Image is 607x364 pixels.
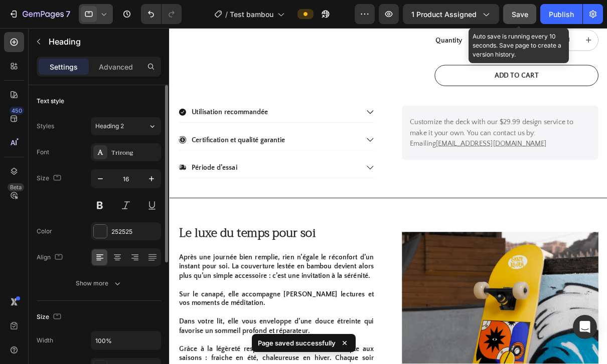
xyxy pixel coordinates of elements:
[25,153,77,165] p: Période d’essai
[25,90,112,102] p: Utilisation recommandée
[91,117,161,135] button: Heading 2
[37,336,53,345] div: Width
[99,62,133,72] p: Advanced
[503,4,536,24] button: Save
[37,148,49,157] div: Font
[37,227,52,236] div: Color
[411,9,477,20] span: 1 product assigned
[303,127,428,136] u: [EMAIL_ADDRESS][DOMAIN_NAME]
[403,4,499,24] button: 1 product assigned
[76,278,122,288] div: Show more
[4,4,75,24] button: 7
[111,148,159,157] div: Trirong
[66,8,70,20] p: 7
[573,315,597,339] div: Open Intercom Messenger
[11,287,232,318] p: Sur le canapé, elle accompagne [PERSON_NAME] lectures et vos moments de méditation.
[37,97,64,106] div: Text style
[11,328,232,349] p: Dans votre lit, elle vous enveloppe d’une douce étreinte qui favorise un sommeil profond et répar...
[91,331,161,349] input: Auto
[273,101,479,137] p: Customize the deck with our $29.99 design service to make it your own. You can contact us by: Ema...
[230,9,273,20] span: Test bambou
[50,62,78,72] p: Settings
[370,48,420,60] div: ADD TO CART
[549,9,574,20] div: Publish
[141,4,182,24] div: Undo/Redo
[301,42,488,66] button: ADD TO CART
[25,121,131,133] p: Certification et qualité garantie
[37,310,63,324] div: Size
[111,227,159,236] div: 252525
[540,4,582,24] button: Publish
[37,122,54,131] div: Styles
[95,122,124,131] span: Heading 2
[419,3,442,26] button: decrement
[225,9,228,20] span: /
[11,255,232,286] p: Après une journée bien remplie, rien n’égale le réconfort d’un instant pour soi. La couverture le...
[258,338,336,348] p: Page saved successfully
[37,251,65,264] div: Align
[10,224,233,243] h2: Le luxe du temps pour soi
[10,107,24,115] div: 450
[49,36,157,48] p: Heading
[169,28,607,364] iframe: Design area
[465,3,488,26] button: increment
[37,274,161,292] button: Show more
[442,3,465,26] input: quantity
[512,10,528,19] span: Save
[8,183,24,191] div: Beta
[37,172,63,185] div: Size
